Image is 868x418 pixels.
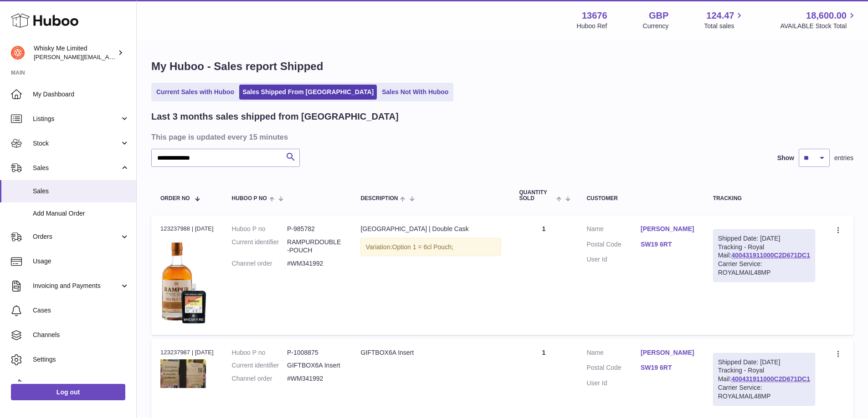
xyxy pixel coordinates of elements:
span: Stock [33,139,120,148]
dd: GIFTBOX6A Insert [287,361,342,370]
dt: Name [586,348,641,359]
dt: Huboo P no [232,348,287,357]
span: entries [834,154,853,162]
dd: RAMPURDOUBLE-POUCH [287,238,342,255]
span: AVAILABLE Stock Total [780,22,857,30]
div: Customer [586,196,694,201]
dd: #WM341992 [287,374,342,383]
a: 400431911000C2D671DC1 [731,252,810,259]
dt: Current identifier [232,361,287,370]
div: Currency [643,22,669,30]
dt: Postal Code [586,240,641,251]
span: Listings [33,115,120,123]
h2: Last 3 months sales shipped from [GEOGRAPHIC_DATA] [151,111,399,123]
a: 400431911000C2D671DC1 [731,375,810,383]
span: Returns [33,380,129,388]
div: Huboo Ref [577,22,607,30]
div: [GEOGRAPHIC_DATA] | Double Cask [360,225,501,233]
span: Settings [33,355,129,364]
dt: Channel order [232,259,287,268]
dt: User Id [586,255,641,264]
a: [PERSON_NAME] [641,348,695,357]
span: Order No [160,196,190,201]
div: Shipped Date: [DATE] [718,358,810,367]
dd: P-1008875 [287,348,342,357]
span: Option 1 = 6cl Pouch; [392,243,453,251]
dt: Current identifier [232,238,287,255]
a: Current Sales with Huboo [153,85,237,100]
dt: Name [586,225,641,236]
div: Tracking [713,196,815,201]
div: Carrier Service: ROYALMAIL48MP [718,260,810,277]
span: Total sales [704,22,745,30]
td: 1 [510,216,578,335]
dt: User Id [586,379,641,388]
span: [PERSON_NAME][EMAIL_ADDRESS][DOMAIN_NAME] [34,53,183,60]
span: Channels [33,331,129,339]
h3: This page is updated every 15 minutes [151,132,851,142]
img: 136761725538791.png [160,359,206,388]
span: Add Manual Order [33,209,129,218]
span: Cases [33,306,129,315]
span: Usage [33,257,129,266]
span: 124.47 [706,10,734,22]
a: 18,600.00 AVAILABLE Stock Total [780,10,857,30]
div: Shipped Date: [DATE] [718,234,810,243]
span: 18,600.00 [806,10,847,22]
span: My Dashboard [33,90,129,99]
dt: Huboo P no [232,225,287,233]
strong: GBP [649,10,668,22]
div: Variation: [360,238,501,257]
span: Quantity Sold [519,190,555,201]
span: Huboo P no [232,196,267,201]
span: Sales [33,187,129,196]
div: Tracking - Royal Mail: [713,353,815,406]
a: [PERSON_NAME] [641,225,695,233]
div: Carrier Service: ROYALMAIL48MP [718,383,810,401]
dt: Channel order [232,374,287,383]
img: frances@whiskyshop.com [11,46,25,60]
dd: #WM341992 [287,259,342,268]
a: 124.47 Total sales [704,10,745,30]
span: Sales [33,164,120,172]
a: SW19 6RT [641,240,695,249]
dt: Postal Code [586,363,641,374]
a: SW19 6RT [641,363,695,372]
div: GIFTBOX6A Insert [360,348,501,357]
label: Show [777,154,794,162]
dd: P-985782 [287,225,342,233]
img: Packcutout_9579b6af-601e-4b95-8b0e-962130167b11.png [160,236,206,323]
div: 123237988 | [DATE] [160,225,214,233]
span: Invoicing and Payments [33,282,120,290]
a: Sales Not With Huboo [379,85,452,100]
div: Whisky Me Limited [34,44,116,61]
div: Tracking - Royal Mail: [713,229,815,282]
a: Log out [11,384,125,400]
h1: My Huboo - Sales report Shipped [151,59,853,74]
strong: 13676 [582,10,607,22]
span: Description [360,196,398,201]
span: Orders [33,232,120,241]
div: 123237987 | [DATE] [160,348,214,357]
a: Sales Shipped From [GEOGRAPHIC_DATA] [239,85,377,100]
